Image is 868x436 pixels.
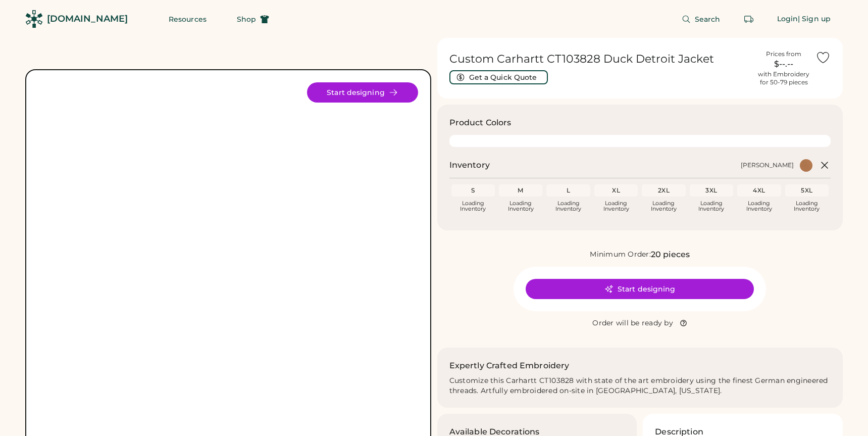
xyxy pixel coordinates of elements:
[603,201,629,212] div: Loading Inventory
[237,16,256,23] span: Shop
[644,186,683,195] div: 2XL
[449,360,570,372] h2: Expertly Crafted Embroidery
[590,250,651,260] div: Minimum Order:
[449,52,752,66] h1: Custom Carhartt CT103828 Duck Detroit Jacket
[787,186,827,195] div: 5XL
[692,186,731,195] div: 3XL
[449,117,512,129] h3: Product Colors
[758,70,809,86] div: with Embroidery for 50-79 pieces
[766,50,801,58] div: Prices from
[449,376,831,396] div: Customize this Carhartt CT103828 with state of the art embroidery using the finest German enginee...
[741,161,794,169] div: [PERSON_NAME]
[453,186,493,195] div: S
[47,13,128,25] div: [DOMAIN_NAME]
[555,201,581,212] div: Loading Inventory
[596,186,636,195] div: XL
[548,186,588,195] div: L
[25,10,43,28] img: Rendered Logo - Screens
[777,14,798,24] div: Login
[746,201,772,212] div: Loading Inventory
[501,186,540,195] div: M
[739,186,779,195] div: 4XL
[307,82,418,103] button: Start designing
[695,16,721,23] span: Search
[225,9,281,29] button: Shop
[739,9,759,29] button: Retrieve an order
[758,58,809,70] div: $--.--
[651,201,677,212] div: Loading Inventory
[592,318,673,328] div: Order will be ready by
[460,201,486,212] div: Loading Inventory
[449,70,548,84] button: Get a Quick Quote
[526,279,754,299] button: Start designing
[698,201,724,212] div: Loading Inventory
[651,249,690,261] div: 20 pieces
[670,9,733,29] button: Search
[157,9,219,29] button: Resources
[508,201,534,212] div: Loading Inventory
[798,14,831,24] div: | Sign up
[449,159,490,171] h2: Inventory
[794,201,820,212] div: Loading Inventory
